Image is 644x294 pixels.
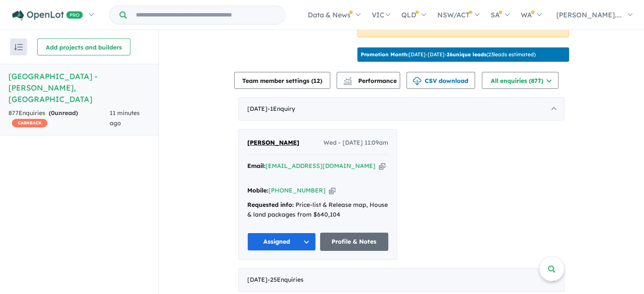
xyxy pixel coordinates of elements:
[247,233,316,251] button: Assigned
[14,44,23,50] img: sort.svg
[313,77,320,85] span: 12
[37,38,130,55] button: Add projects and builders
[447,51,486,58] b: 26 unique leads
[8,108,110,129] div: 877 Enquir ies
[268,276,304,283] span: - 25 Enquir ies
[344,77,351,82] img: line-chart.svg
[406,72,475,89] button: CSV download
[238,268,564,292] div: [DATE]
[345,77,397,85] span: Performance
[110,109,140,127] span: 11 minutes ago
[51,109,55,117] span: 0
[268,187,326,194] a: [PHONE_NUMBER]
[247,200,388,220] div: Price-list & Release map, House & land packages from $640,104
[247,138,299,148] a: [PERSON_NAME]
[413,77,421,85] img: download icon
[337,72,400,89] button: Performance
[268,105,295,113] span: - 1 Enquir y
[343,80,352,85] img: bar-chart.svg
[12,10,83,21] img: Openlot PRO Logo White
[247,139,299,146] span: [PERSON_NAME]
[361,51,409,58] b: Promotion Month:
[238,97,564,121] div: [DATE]
[247,162,265,170] strong: Email:
[128,6,283,24] input: Try estate name, suburb, builder or developer
[379,162,385,170] button: Copy
[247,187,268,194] strong: Mobile:
[8,71,150,105] h5: [GEOGRAPHIC_DATA] - [PERSON_NAME] , [GEOGRAPHIC_DATA]
[12,119,47,127] span: CASHBACK
[247,201,294,209] strong: Requested info:
[234,72,330,89] button: Team member settings (12)
[361,51,536,58] p: [DATE] - [DATE] - ( 23 leads estimated)
[320,233,389,251] a: Profile & Notes
[329,186,335,195] button: Copy
[556,11,622,19] span: [PERSON_NAME]....
[49,109,78,117] strong: ( unread)
[265,162,376,170] a: [EMAIL_ADDRESS][DOMAIN_NAME]
[323,138,388,148] span: Wed - [DATE] 11:09am
[482,72,558,89] button: All enquiries (877)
